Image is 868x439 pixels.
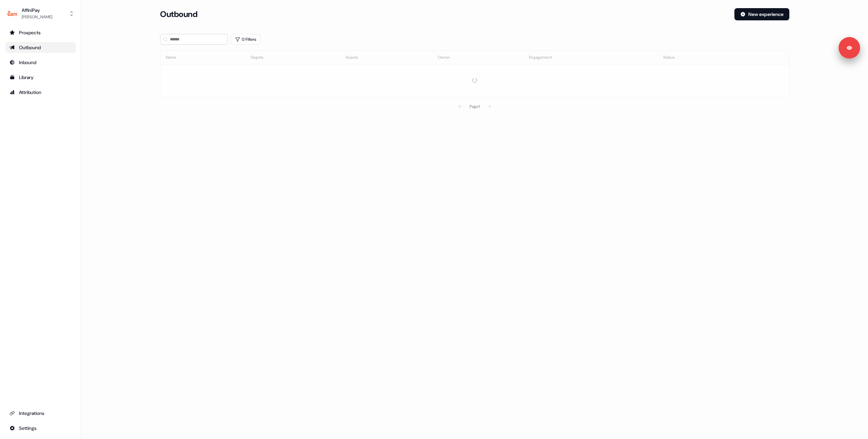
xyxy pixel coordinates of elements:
a: Go to templates [5,72,76,83]
button: 0 Filters [231,34,261,45]
div: Outbound [9,44,72,51]
a: Go to integrations [5,408,76,419]
a: Go to Inbound [5,57,76,68]
div: Prospects [9,29,72,36]
div: Inbound [9,59,72,66]
a: Go to outbound experience [5,42,76,53]
h3: Outbound [160,9,197,19]
div: Attribution [9,89,72,96]
div: Integrations [9,410,72,417]
div: Library [9,74,72,81]
button: AffiniPay[PERSON_NAME] [5,5,76,22]
a: Go to prospects [5,27,76,38]
a: Go to integrations [5,423,76,434]
a: Go to attribution [5,87,76,98]
div: Settings [9,425,72,432]
div: [PERSON_NAME] [22,14,52,20]
button: New experience [734,8,789,20]
div: AffiniPay [22,7,52,14]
